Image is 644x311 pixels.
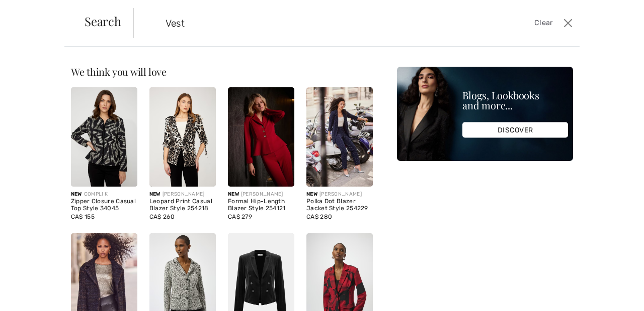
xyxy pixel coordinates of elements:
[462,90,568,110] div: Blogs, Lookbooks and more...
[228,198,294,212] div: Formal Hip-Length Blazer Style 254121
[71,191,137,198] div: COMPLI K
[228,191,294,198] div: [PERSON_NAME]
[228,213,252,220] span: CA$ 279
[462,122,568,138] div: DISCOVER
[397,67,573,161] img: Blogs, Lookbooks and more...
[71,213,95,220] span: CA$ 155
[228,191,239,197] span: New
[306,198,373,212] div: Polka Dot Blazer Jacket Style 254229
[71,191,82,197] span: New
[306,87,373,187] img: Polka Dot Blazer Jacket Style 254229. Navy
[149,87,216,187] img: Leopard Print Casual Blazer Style 254218. Beige/Black
[560,15,576,31] button: Close
[71,87,137,187] img: Zipper Closure Casual Top Style 34045. As sample
[534,18,553,29] span: Clear
[306,191,317,197] span: New
[22,7,42,16] span: Chat
[158,8,460,38] input: TYPE TO SEARCH
[306,213,332,220] span: CA$ 280
[71,65,167,78] span: We think you will love
[85,15,121,27] span: Search
[149,198,216,212] div: Leopard Print Casual Blazer Style 254218
[71,198,137,212] div: Zipper Closure Casual Top Style 34045
[306,191,373,198] div: [PERSON_NAME]
[149,213,175,220] span: CA$ 260
[149,191,216,198] div: [PERSON_NAME]
[228,87,294,187] img: Formal Hip-Length Blazer Style 254121. Black
[149,191,160,197] span: New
